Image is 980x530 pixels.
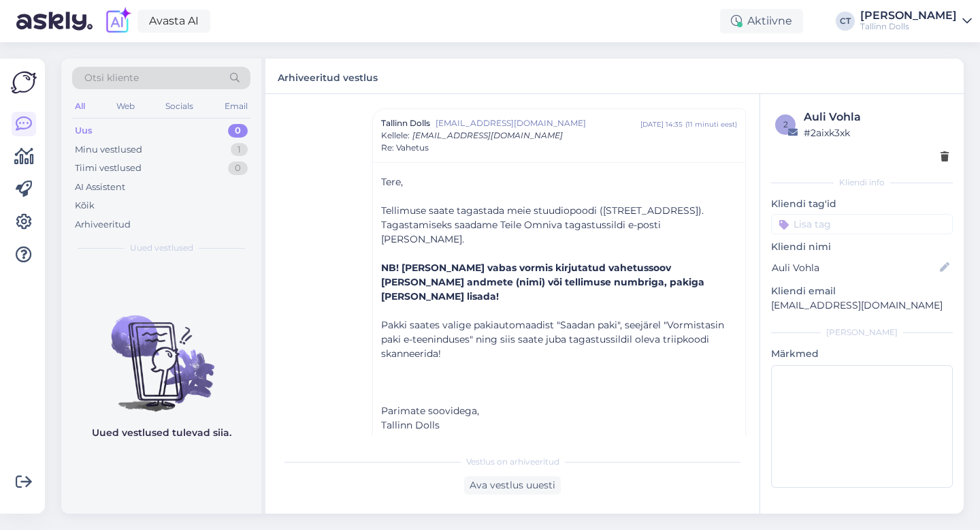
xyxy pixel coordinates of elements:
img: explore-ai [103,7,132,35]
p: [EMAIL_ADDRESS][DOMAIN_NAME] [771,298,953,313]
div: CT [836,12,855,31]
span: Tere, [381,176,403,188]
span: Tellimuse saate tagastada meie stuudiopoodi ([STREET_ADDRESS]). Tagastamiseks saadame Teile Omniv... [381,204,704,245]
div: Auli Vohla [804,109,949,125]
p: Uued vestlused tulevad siia. [92,426,231,440]
p: Kliendi tag'id [771,197,953,211]
label: Arhiveeritud vestlus [278,67,378,85]
div: Web [114,97,137,115]
div: Kõik [75,199,95,213]
div: Email [222,97,250,115]
div: Aktiivne [720,9,803,33]
span: Parimate soovidega, [381,405,479,417]
input: Lisa tag [771,214,953,234]
div: Tiimi vestlused [75,161,142,175]
a: [PERSON_NAME]Tallinn Dolls [860,10,972,32]
div: # 2aixk3xk [804,125,949,140]
div: [PERSON_NAME] [771,326,953,339]
div: Minu vestlused [75,143,142,157]
div: All [72,97,88,115]
span: Otsi kliente [84,71,139,85]
div: ( 11 minuti eest ) [685,119,737,129]
span: Tallinn Dolls [381,419,440,431]
input: Lisa nimi [772,260,937,275]
div: Ava vestlus uuesti [464,476,561,495]
span: Uued vestlused [130,242,193,254]
div: 0 [228,124,248,138]
span: [EMAIL_ADDRESS][DOMAIN_NAME] [412,130,563,140]
p: Kliendi email [771,284,953,298]
img: Askly Logo [11,69,37,95]
div: Arhiveeritud [75,218,131,232]
p: Märkmed [771,347,953,361]
img: No chats [61,291,261,414]
strong: NB! [PERSON_NAME] vabas vormis kirjutatud vahetussoov [PERSON_NAME] andmete (nimi) või tellimuse ... [381,262,704,302]
a: Avasta AI [137,10,210,33]
div: Kliendi info [771,176,953,189]
div: Uus [75,124,93,138]
p: Kliendi nimi [771,240,953,254]
span: 2 [783,119,788,129]
div: Socials [163,97,196,115]
span: Re: Vahetus [381,142,429,154]
span: Pakki saates valige pakiautomaadist "Saadan paki", seejärel "Vormistasin paki e-teeninduses" ning... [381,319,724,360]
span: [EMAIL_ADDRESS][DOMAIN_NAME] [436,117,640,129]
span: Kellele : [381,130,410,140]
span: Tallinn Dolls [381,117,430,129]
div: [PERSON_NAME] [860,10,957,21]
div: 1 [231,143,248,157]
div: 0 [228,161,248,175]
div: AI Assistent [75,181,125,194]
div: [DATE] 14:35 [640,119,683,129]
div: Tallinn Dolls [860,21,957,32]
span: Vestlus on arhiveeritud [466,456,559,468]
